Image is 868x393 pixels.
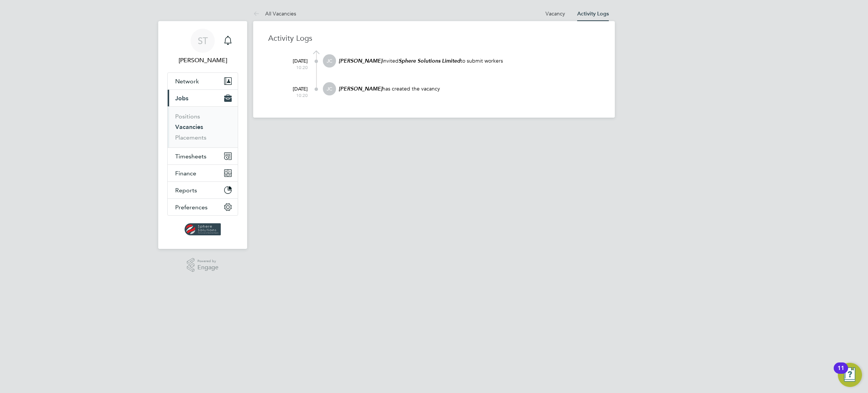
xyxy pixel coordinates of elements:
[175,113,200,120] a: Positions
[323,82,336,95] span: JC
[168,90,238,106] button: Jobs
[168,199,238,215] button: Preferences
[198,36,208,46] span: ST
[168,165,238,181] button: Finance
[338,85,600,92] p: has created the vacancy
[577,11,609,17] a: Activity Logs
[838,363,862,387] button: Open Resource Center, 11 new notifications
[278,82,308,98] div: [DATE]
[175,78,199,85] span: Network
[837,368,844,378] div: 11
[197,258,219,264] span: Powered by
[175,95,188,102] span: Jobs
[168,73,238,89] button: Network
[338,57,600,64] p: invited to submit workers
[278,92,308,98] span: 10:20
[278,64,308,71] span: 10:20
[339,58,382,64] em: [PERSON_NAME]
[339,86,382,92] em: [PERSON_NAME]
[546,10,565,17] a: Vacancy
[175,153,206,160] span: Timesheets
[168,148,238,164] button: Timesheets
[253,10,296,17] a: All Vacancies
[167,29,238,65] a: ST[PERSON_NAME]
[168,106,238,147] div: Jobs
[175,170,196,177] span: Finance
[175,134,206,141] a: Placements
[278,54,308,70] div: [DATE]
[187,258,219,272] a: Powered byEngage
[185,223,221,235] img: spheresolutions-logo-retina.png
[168,182,238,198] button: Reports
[323,54,336,68] span: JC
[167,223,238,235] a: Go to home page
[399,58,460,64] em: Sphere Solutions Limited
[175,123,203,130] a: Vacancies
[158,21,247,249] nav: Main navigation
[175,204,208,211] span: Preferences
[197,264,219,271] span: Engage
[268,33,600,43] h3: Activity Logs
[175,187,197,194] span: Reports
[167,56,238,65] span: Selin Thomas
